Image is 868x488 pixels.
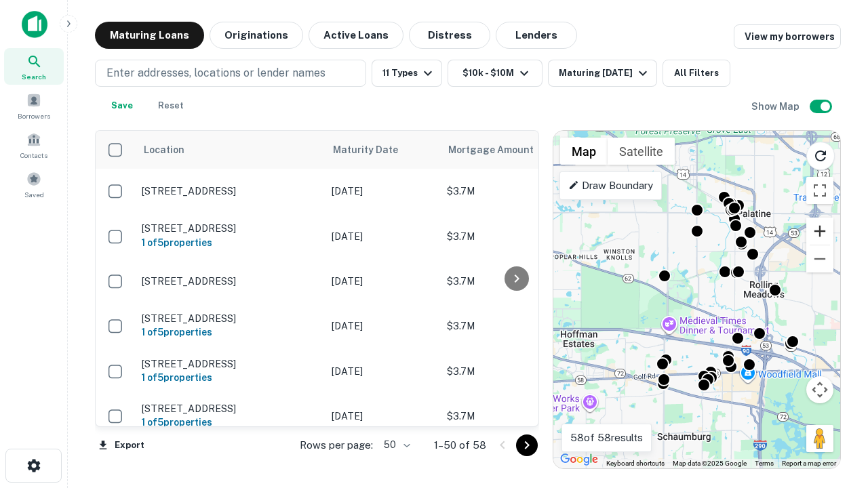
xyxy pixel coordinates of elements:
span: Location [143,142,184,158]
p: Enter addresses, locations or lender names [106,65,325,81]
p: [DATE] [332,409,433,424]
iframe: Chat Widget [800,336,868,401]
button: Zoom out [806,245,833,272]
div: Maturing [DATE] [559,65,651,81]
button: Show satellite imagery [608,138,675,165]
p: $3.7M [447,229,583,244]
a: Contacts [4,127,64,163]
span: Borrowers [18,110,50,121]
h6: 1 of 5 properties [142,325,318,340]
span: Maturity Date [333,142,416,158]
button: Toggle fullscreen view [806,177,833,204]
p: $3.7M [447,364,583,379]
img: capitalize-icon.png [22,11,47,38]
div: 50 [378,435,412,455]
p: $3.7M [447,274,583,289]
p: Draw Boundary [568,178,653,194]
button: Drag Pegman onto the map to open Street View [806,425,833,452]
button: Export [95,435,148,455]
p: $3.7M [447,409,583,424]
p: [DATE] [332,364,433,379]
p: $3.7M [447,319,583,333]
th: Location [135,131,325,169]
button: 11 Types [372,60,442,87]
p: [STREET_ADDRESS] [142,403,318,415]
p: Rows per page: [300,437,373,453]
button: Go to next page [516,434,538,456]
a: View my borrowers [734,24,841,49]
button: Keyboard shortcuts [606,459,665,468]
div: 0 0 [553,131,840,468]
h6: Show Map [751,99,802,114]
button: Maturing Loans [95,22,204,49]
a: Terms (opens in new tab) [755,460,774,467]
button: Zoom in [806,218,833,245]
button: Lenders [496,22,577,49]
p: $3.7M [447,184,583,199]
span: Search [22,71,46,82]
button: Enter addresses, locations or lender names [95,60,366,87]
p: [STREET_ADDRESS] [142,358,318,370]
a: Search [4,48,64,85]
span: Mortgage Amount [448,142,551,158]
h6: 1 of 5 properties [142,415,318,430]
button: Reset [149,92,193,119]
p: [STREET_ADDRESS] [142,222,318,235]
span: Saved [24,189,44,200]
button: Show street map [560,138,608,165]
th: Mortgage Amount [440,131,589,169]
p: [DATE] [332,274,433,289]
button: Active Loans [309,22,403,49]
button: Save your search to get updates of matches that match your search criteria. [100,92,144,119]
span: Map data ©2025 Google [673,460,747,467]
button: Originations [210,22,303,49]
button: Distress [409,22,490,49]
p: 58 of 58 results [570,430,643,446]
p: [STREET_ADDRESS] [142,275,318,287]
button: Maturing [DATE] [548,60,657,87]
p: [DATE] [332,319,433,333]
h6: 1 of 5 properties [142,370,318,385]
th: Maturity Date [325,131,440,169]
img: Google [557,451,601,468]
a: Borrowers [4,87,64,124]
p: [DATE] [332,229,433,244]
button: Reload search area [806,142,835,170]
button: $10k - $10M [448,60,542,87]
p: [STREET_ADDRESS] [142,312,318,325]
a: Open this area in Google Maps (opens a new window) [557,451,601,468]
p: [DATE] [332,184,433,199]
p: 1–50 of 58 [434,437,486,453]
span: Contacts [20,150,47,161]
p: [STREET_ADDRESS] [142,185,318,197]
a: Report a map error [782,460,836,467]
button: All Filters [663,60,730,87]
a: Saved [4,166,64,203]
h6: 1 of 5 properties [142,235,318,250]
